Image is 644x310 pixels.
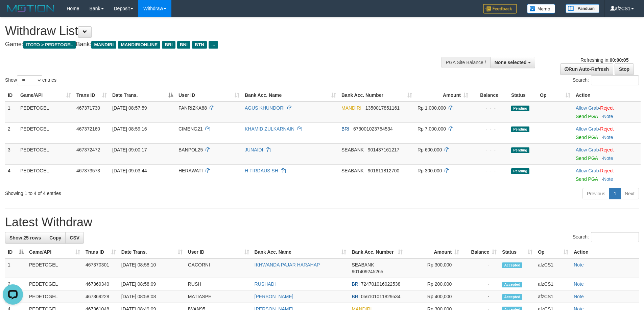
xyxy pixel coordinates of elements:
[177,41,190,49] span: BNI
[255,294,293,299] a: [PERSON_NAME]
[5,102,18,123] td: 1
[5,258,26,278] td: 1
[418,147,442,152] span: Rp 600.000
[573,75,639,85] label: Search:
[5,122,18,143] td: 2
[511,126,529,132] span: Pending
[574,281,584,287] a: Note
[185,246,252,258] th: User ID: activate to sort column ascending
[527,4,555,13] img: Button%20Memo.svg
[26,258,83,278] td: PEDETOGEL
[576,147,600,152] span: ·
[341,168,364,173] span: SEABANK
[483,4,517,13] img: Feedback.jpg
[91,41,116,49] span: MANDIRI
[45,232,66,244] a: Copy
[361,281,401,287] span: Copy 724701016022538 to clipboard
[252,246,349,258] th: Bank Acc. Name: activate to sort column ascending
[5,164,18,185] td: 4
[582,188,610,199] a: Previous
[118,41,160,49] span: MANDIRIONLINE
[368,168,399,173] span: Copy 901611812700 to clipboard
[185,258,252,278] td: GACORNI
[591,232,639,242] input: Search:
[573,143,641,164] td: ·
[361,294,401,299] span: Copy 056101011829534 to clipboard
[245,147,263,152] a: JUNAIDI
[603,135,613,140] a: Note
[511,147,529,153] span: Pending
[5,143,18,164] td: 3
[112,105,147,111] span: [DATE] 08:57:59
[615,63,634,75] a: Stop
[580,57,628,63] span: Refreshing in:
[341,147,364,152] span: SEABANK
[119,258,185,278] td: [DATE] 08:58:10
[83,258,119,278] td: 467370301
[176,89,242,102] th: User ID: activate to sort column ascending
[609,188,621,199] a: 1
[178,126,203,132] span: CIMENG21
[352,269,383,274] span: Copy 901409245265 to clipboard
[70,235,79,241] span: CSV
[255,262,320,267] a: IKHWANDA PAJAR HARAHAP
[576,105,599,111] a: Allow Grab
[5,89,18,102] th: ID
[17,75,42,85] select: Showentries
[535,258,571,278] td: afzCS1
[178,147,203,152] span: BANPOL25
[600,126,614,132] a: Reject
[26,278,83,290] td: PEDETOGEL
[591,75,639,85] input: Search:
[178,168,203,173] span: HERAWATI
[560,63,613,75] a: Run Auto-Refresh
[474,146,506,153] div: - - -
[83,278,119,290] td: 467369340
[442,57,490,68] div: PGA Site Balance /
[368,147,399,152] span: Copy 901437161217 to clipboard
[573,89,641,102] th: Action
[462,258,499,278] td: -
[83,290,119,303] td: 467369228
[462,290,499,303] td: -
[26,246,83,258] th: Game/API: activate to sort column ascending
[5,41,423,48] h4: Game: Bank:
[18,102,74,123] td: PEDETOGEL
[474,167,506,174] div: - - -
[5,278,26,290] td: 2
[576,176,598,182] a: Send PGA
[462,278,499,290] td: -
[474,105,506,111] div: - - -
[576,135,598,140] a: Send PGA
[112,147,147,152] span: [DATE] 09:00:17
[418,126,446,132] span: Rp 7.000.000
[573,164,641,185] td: ·
[415,89,471,102] th: Amount: activate to sort column ascending
[76,147,100,152] span: 467372472
[178,105,207,111] span: FANRIZKA88
[18,143,74,164] td: PEDETOGEL
[535,290,571,303] td: afzCS1
[185,278,252,290] td: RUSH
[3,3,23,23] button: Open LiveChat chat widget
[573,122,641,143] td: ·
[112,126,147,132] span: [DATE] 08:59:16
[576,114,598,119] a: Send PGA
[5,75,56,85] label: Show entries
[245,168,278,173] a: H FIRDAUS SH
[245,126,294,132] a: KHAMID ZULKARNAIN
[537,89,573,102] th: Op: activate to sort column ascending
[74,89,110,102] th: Trans ID: activate to sort column ascending
[341,126,349,132] span: BRI
[255,281,276,287] a: RUSHADI
[490,57,535,68] button: None selected
[76,105,100,111] span: 467371730
[76,126,100,132] span: 467372160
[405,258,462,278] td: Rp 300,000
[245,105,285,111] a: AGUS KHUNDORI
[76,168,100,173] span: 467373573
[119,278,185,290] td: [DATE] 08:58:09
[18,122,74,143] td: PEDETOGEL
[576,168,600,173] span: ·
[620,188,639,199] a: Next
